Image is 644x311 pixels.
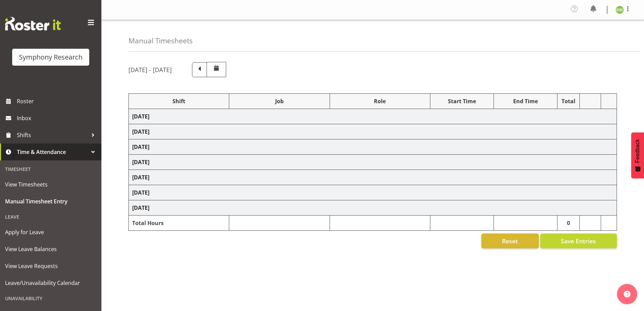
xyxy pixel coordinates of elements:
a: Manual Timesheet Entry [2,193,100,210]
h4: Manual Timesheets [128,37,193,45]
span: Roster [17,96,98,106]
td: [DATE] [129,124,617,139]
div: Shift [132,97,225,105]
div: Leave [2,210,100,224]
img: Rosterit website logo [5,17,61,30]
button: Save Entries [540,234,617,248]
div: Role [333,97,427,105]
div: Unavailability [2,291,100,305]
td: [DATE] [129,139,617,155]
div: End Time [497,97,554,105]
td: [DATE] [129,170,617,185]
span: View Timesheets [5,179,96,190]
a: View Leave Balances [2,241,100,258]
h5: [DATE] - [DATE] [128,66,172,73]
span: View Leave Requests [5,261,96,271]
button: Reset [481,234,539,248]
td: [DATE] [129,200,617,216]
a: Leave/Unavailability Calendar [2,274,100,291]
span: Leave/Unavailability Calendar [5,278,96,288]
span: Time & Attendance [17,147,88,157]
a: View Leave Requests [2,258,100,274]
div: Job [233,97,326,105]
td: [DATE] [129,109,617,124]
img: help-xxl-2.png [624,291,630,297]
span: Shifts [17,130,88,140]
a: Apply for Leave [2,224,100,241]
div: Start Time [434,97,490,105]
div: Symphony Research [19,52,82,62]
img: denise-meager11424.jpg [616,6,624,14]
td: 0 [557,216,580,231]
span: Apply for Leave [5,227,96,237]
td: Total Hours [129,216,229,231]
div: Timesheet [2,162,100,176]
span: Reset [502,237,518,245]
span: Manual Timesheet Entry [5,196,96,206]
a: View Timesheets [2,176,100,193]
div: Total [561,97,576,105]
span: Save Entries [561,237,596,245]
td: [DATE] [129,155,617,170]
td: [DATE] [129,185,617,200]
span: Feedback [635,139,641,163]
span: View Leave Balances [5,244,96,254]
span: Inbox [17,113,98,123]
button: Feedback - Show survey [631,132,644,178]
